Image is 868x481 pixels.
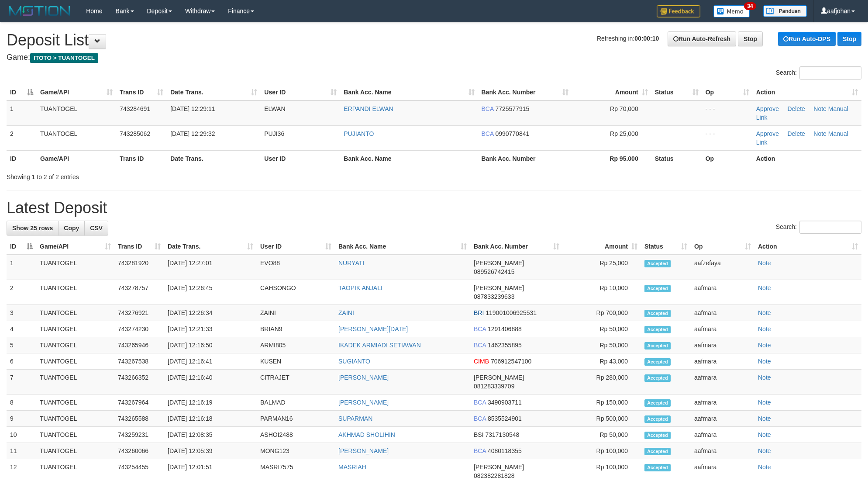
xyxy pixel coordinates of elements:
a: AKHMAD SHOLIHIN [338,431,395,438]
td: MONG123 [257,443,335,459]
a: ZAINI [338,309,354,316]
a: [PERSON_NAME] [338,399,389,406]
a: Run Auto-DPS [778,32,836,46]
td: KUSEN [257,353,335,370]
th: Action: activate to sort column ascending [754,239,861,255]
span: Copy 4080118355 to clipboard [488,447,522,454]
td: ZAINI [257,305,335,321]
span: Copy 3490903711 to clipboard [488,399,522,406]
td: 743266352 [114,370,164,394]
span: Accepted [644,374,671,382]
span: 743284691 [120,105,150,112]
a: Note [758,284,771,291]
td: TUANTOGEL [36,280,114,305]
h1: Deposit List [7,31,861,49]
td: aafmara [691,370,754,394]
a: [PERSON_NAME] [338,447,389,454]
span: Accepted [644,358,671,366]
td: 743267538 [114,353,164,370]
th: Bank Acc. Name: activate to sort column ascending [340,84,478,100]
td: Rp 500,000 [563,411,641,427]
td: 743259231 [114,427,164,443]
th: Bank Acc. Number [478,150,572,166]
span: Accepted [644,415,671,423]
a: Delete [787,105,805,112]
th: Bank Acc. Number: activate to sort column ascending [478,84,572,100]
a: Stop [837,32,861,46]
a: MASRIAH [338,464,366,471]
span: Copy 087833239633 to clipboard [474,293,514,300]
td: [DATE] 12:05:39 [164,443,257,459]
td: aafmara [691,427,754,443]
td: CITRAJET [257,370,335,394]
span: [DATE] 12:29:32 [170,130,215,137]
span: Accepted [644,464,671,471]
span: Copy 7317130548 to clipboard [485,431,519,438]
th: Op: activate to sort column ascending [702,84,753,100]
td: Rp 280,000 [563,370,641,394]
th: Amount: activate to sort column ascending [572,84,651,100]
a: Note [813,105,827,112]
span: BCA [474,447,486,454]
span: Show 25 rows [12,225,53,232]
td: aafzefaya [691,255,754,280]
td: [DATE] 12:16:40 [164,370,257,394]
a: Note [758,342,771,349]
td: TUANTOGEL [36,427,114,443]
td: Rp 100,000 [563,443,641,459]
th: User ID: activate to sort column ascending [257,239,335,255]
th: Game/API [37,150,116,166]
td: 743267964 [114,394,164,411]
span: BCA [474,415,486,422]
td: [DATE] 12:16:41 [164,353,257,370]
td: 743265588 [114,411,164,427]
td: aafmara [691,305,754,321]
td: [DATE] 12:27:01 [164,255,257,280]
span: BCA [474,342,486,349]
th: Bank Acc. Name [340,150,478,166]
th: Game/API: activate to sort column ascending [36,239,114,255]
th: Trans ID: activate to sort column ascending [116,84,167,100]
span: Copy 8535524901 to clipboard [488,415,522,422]
img: Feedback.jpg [657,5,700,17]
td: aafmara [691,337,754,353]
input: Search: [799,221,861,234]
th: Op [702,150,753,166]
span: ELWAN [264,105,285,112]
span: Refreshing in: [597,35,659,42]
td: PARMAN16 [257,411,335,427]
td: 7 [7,370,36,394]
td: EVO88 [257,255,335,280]
a: SUGIANTO [338,358,370,365]
span: CSV [90,225,103,232]
td: Rp 43,000 [563,353,641,370]
td: Rp 50,000 [563,337,641,353]
th: User ID: activate to sort column ascending [261,84,340,100]
a: Note [758,431,771,438]
th: Rp 95.000 [572,150,651,166]
img: panduan.png [763,5,807,17]
td: TUANTOGEL [36,443,114,459]
td: 11 [7,443,36,459]
span: PUJI36 [264,130,284,137]
a: Note [758,260,771,266]
span: 34 [744,2,756,10]
a: Run Auto-Refresh [668,31,736,46]
a: CSV [84,221,108,235]
th: Bank Acc. Name: activate to sort column ascending [335,239,470,255]
td: 9 [7,411,36,427]
td: aafmara [691,411,754,427]
span: Accepted [644,285,671,292]
th: Date Trans.: activate to sort column ascending [164,239,257,255]
td: ASHOI2488 [257,427,335,443]
span: [PERSON_NAME] [474,260,524,266]
td: 743274230 [114,321,164,337]
span: BCA [474,399,486,406]
a: Stop [738,31,763,46]
td: ARMI805 [257,337,335,353]
a: Note [758,325,771,332]
td: 743265946 [114,337,164,353]
img: Button%20Memo.svg [713,5,750,17]
td: TUANTOGEL [37,100,116,126]
span: ITOTO > TUANTOGEL [30,53,98,63]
